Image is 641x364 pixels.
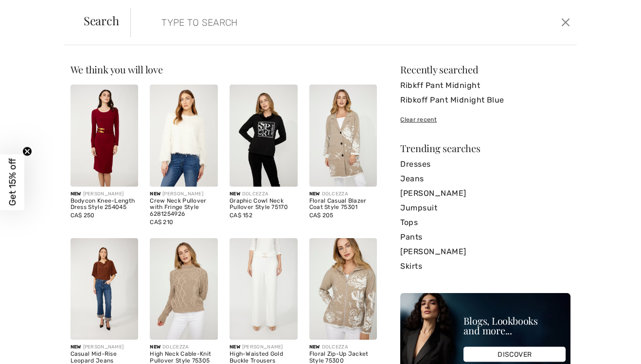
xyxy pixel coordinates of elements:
[150,238,218,340] img: High Neck Cable-Knit Pullover Style 75305. Taupe
[84,15,119,26] span: Search
[309,198,377,211] div: Floral Casual Blazer Coat Style 75301
[309,212,334,219] span: CA$ 205
[150,85,218,187] img: Crew Neck Pullover with Fringe Style 6281254926. Off white
[150,198,218,218] div: Crew Neck Pullover with Fringe Style 6281254926
[400,143,570,153] div: Trending searches
[309,344,320,350] span: New
[71,198,139,211] div: Bodycon Knee-Length Dress Style 254045
[230,198,298,211] div: Graphic Cowl Neck Pullover Style 75170
[150,219,173,225] span: CA$ 210
[400,259,570,274] a: Skirts
[400,93,570,107] a: Ribkoff Pant Midnight Blue
[154,8,457,37] input: TYPE TO SEARCH
[22,146,32,156] button: Close teaser
[71,212,95,219] span: CA$ 250
[230,85,298,187] img: Graphic Cowl Neck Pullover Style 75170. Black
[150,344,218,351] div: DOLCEZZA
[7,158,18,206] span: Get 15% off
[463,316,566,335] div: Blogs, Lookbooks and more...
[400,157,570,172] a: Dresses
[21,7,41,16] span: Chat
[230,344,298,351] div: [PERSON_NAME]
[400,201,570,215] a: Jumpsuit
[230,238,298,340] img: High-Waisted Gold Buckle Trousers Style 254037. Ivory
[71,344,139,351] div: [PERSON_NAME]
[400,215,570,230] a: Tops
[309,85,377,187] img: Floral Casual Blazer Coat Style 75301. Oatmeal
[230,344,240,350] span: New
[71,191,139,198] div: [PERSON_NAME]
[463,347,566,362] div: DISCOVER
[230,212,252,219] span: CA$ 152
[230,191,240,197] span: New
[400,65,570,74] div: Recently searched
[309,191,320,197] span: New
[400,186,570,201] a: [PERSON_NAME]
[400,230,570,244] a: Pants
[400,172,570,186] a: Jeans
[400,78,570,93] a: Ribkff Pant Midnight
[400,115,570,124] div: Clear recent
[150,191,218,198] div: [PERSON_NAME]
[309,344,377,351] div: DOLCEZZA
[71,63,163,76] span: We think you will love
[230,191,298,198] div: DOLCEZZA
[150,191,160,197] span: New
[71,238,139,340] img: Casual Mid-Rise Leopard Jeans Style 254941. Blue
[71,344,81,350] span: New
[309,191,377,198] div: DOLCEZZA
[400,244,570,259] a: [PERSON_NAME]
[150,344,160,350] span: New
[559,15,573,30] button: Close
[309,238,377,340] img: Floral Zip-Up Jacket Style 75300. Oatmeal
[71,85,139,187] img: Bodycon Knee-Length Dress Style 254045. Cabernet
[71,191,81,197] span: New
